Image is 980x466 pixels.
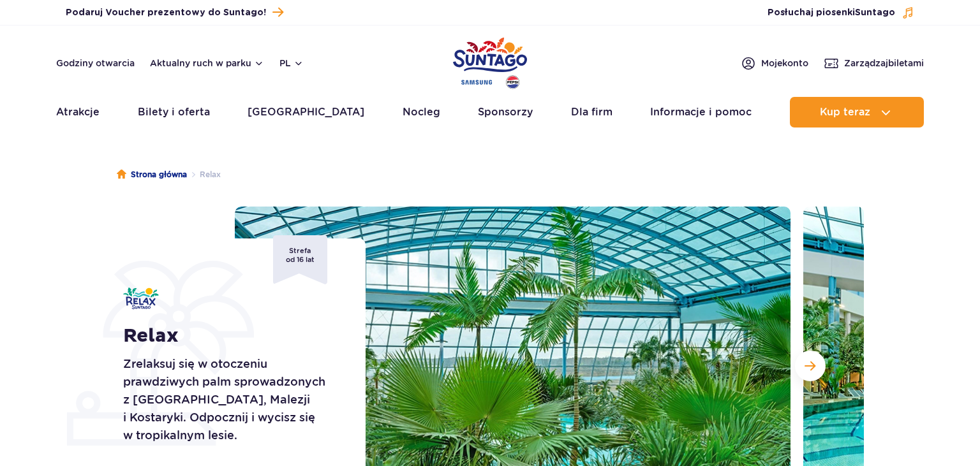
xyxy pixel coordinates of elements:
[844,57,924,69] span: Zarządzaj biletami
[741,55,808,71] a: Mojekonto
[768,6,895,19] span: Posłuchaj piosenki
[820,106,870,118] span: Kup teraz
[571,97,612,127] a: Dla firm
[855,8,895,17] span: Suntago
[795,351,826,381] button: Następny slajd
[187,168,221,181] li: Relax
[123,288,159,309] img: Relax
[66,6,266,19] span: Podaruj Voucher prezentowy do Suntago!
[138,97,210,127] a: Bilety i oferta
[56,57,135,69] a: Godziny otwarcia
[790,97,924,127] button: Kup teraz
[478,97,533,127] a: Sponsorzy
[824,55,924,71] a: Zarządzajbiletami
[650,97,752,127] a: Informacje i pomoc
[150,58,264,68] button: Aktualny ruch w parku
[123,355,337,444] p: Zrelaksuj się w otoczeniu prawdziwych palm sprowadzonych z [GEOGRAPHIC_DATA], Malezji i Kostaryki...
[248,97,364,127] a: [GEOGRAPHIC_DATA]
[761,57,808,69] span: Moje konto
[56,97,100,127] a: Atrakcje
[279,57,304,69] button: pl
[453,32,527,91] a: Park of Poland
[273,235,327,284] span: Strefa od 16 lat
[117,168,187,181] a: Strona główna
[123,324,337,347] h1: Relax
[768,6,914,19] button: Posłuchaj piosenkiSuntago
[66,4,283,21] a: Podaruj Voucher prezentowy do Suntago!
[403,97,440,127] a: Nocleg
